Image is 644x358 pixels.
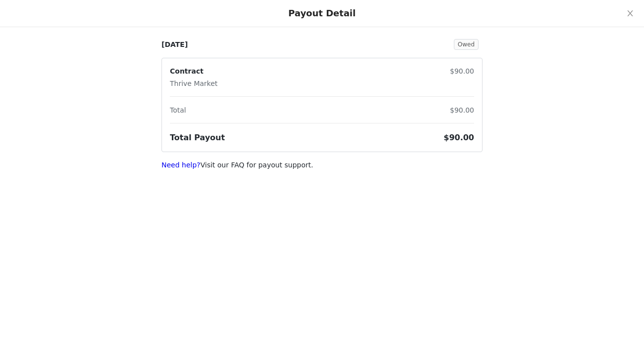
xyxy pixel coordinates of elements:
[161,160,483,170] p: Visit our FAQ for payout support.
[443,133,474,142] span: $90.00
[170,132,225,144] h3: Total Payout
[170,66,218,77] p: Contract
[170,79,218,89] p: Thrive Market
[454,39,479,50] span: Owed
[626,9,634,17] i: icon: close
[450,67,474,75] span: $90.00
[161,40,188,50] p: [DATE]
[450,106,474,114] span: $90.00
[161,161,201,169] a: Need help?
[288,8,356,19] div: Payout Detail
[170,105,186,116] p: Total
